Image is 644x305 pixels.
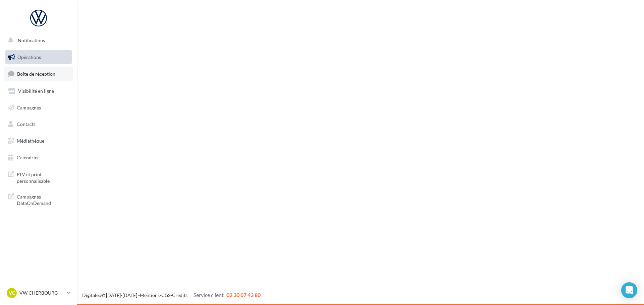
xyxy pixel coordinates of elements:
span: Contacts [17,121,36,127]
span: Médiathèque [17,138,44,144]
a: Contacts [4,117,73,131]
span: © [DATE]-[DATE] - - - [82,292,261,298]
a: Mentions [140,292,160,298]
a: CGS [161,292,170,298]
span: PLV et print personnalisable [17,170,69,184]
span: Visibilité en ligne [18,88,54,94]
span: Calendrier [17,155,39,160]
a: Digitaleo [82,292,101,298]
p: VW CHERBOURG [19,290,64,296]
button: Notifications [4,33,70,48]
a: Calendrier [4,151,73,165]
a: Crédits [172,292,187,298]
span: Campagnes [17,104,41,110]
span: Service client [194,292,224,298]
span: Boîte de réception [17,71,55,77]
span: 02 30 07 43 80 [226,292,261,298]
div: Open Intercom Messenger [621,282,637,298]
span: Campagnes DataOnDemand [17,192,69,207]
a: Médiathèque [4,134,73,148]
a: Visibilité en ligne [4,84,73,98]
span: Notifications [18,37,45,43]
a: Opérations [4,50,73,64]
a: Campagnes DataOnDemand [4,189,73,209]
a: PLV et print personnalisable [4,167,73,187]
a: Boîte de réception [4,67,73,81]
a: VC VW CHERBOURG [5,287,72,299]
a: Campagnes [4,101,73,115]
span: Opérations [17,54,41,60]
span: VC [9,290,15,296]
